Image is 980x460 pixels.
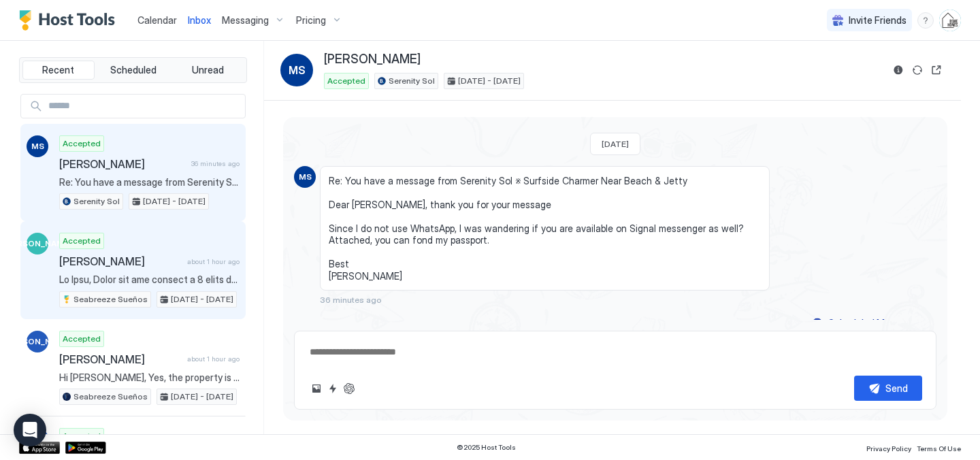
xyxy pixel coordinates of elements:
span: [DATE] - [DATE] [171,293,233,306]
span: [PERSON_NAME] [4,237,71,250]
span: Serenity Sol [73,195,120,208]
span: Accepted [63,137,101,150]
div: tab-group [19,57,247,83]
span: [PERSON_NAME] [59,254,182,268]
button: Quick reply [325,380,341,397]
span: Invite Friends [849,14,906,27]
span: Hi [PERSON_NAME], Yes, the property is available for another night so that you may extend your st... [59,372,240,384]
div: Scheduled Messages [828,316,921,330]
a: Calendar [137,13,177,27]
button: Scheduled Messages [810,314,936,332]
a: Google Play Store [65,442,106,454]
span: [PERSON_NAME] [324,52,421,67]
input: Input Field [43,95,245,118]
span: [DATE] - [DATE] [171,391,233,403]
span: Accepted [327,75,365,87]
a: App Store [19,442,60,454]
button: Send [854,376,922,401]
button: Unread [171,61,244,80]
span: Re: You have a message from Serenity Sol ※ Surfside Charmer Near Beach & Jetty Dear [PERSON_NAME]... [59,176,240,188]
span: Pricing [296,14,326,27]
span: Seabreeze Sueños [73,391,148,403]
span: [DATE] [602,139,629,149]
span: Calendar [137,14,177,26]
span: [PERSON_NAME] [4,335,71,348]
span: Seabreeze Sueños [73,293,148,306]
a: Privacy Policy [866,440,911,455]
span: 36 minutes ago [191,159,240,168]
span: Accepted [63,430,101,442]
span: Recent [42,64,74,76]
span: Unread [192,64,224,76]
span: 36 minutes ago [320,295,382,305]
span: Accepted [63,333,101,345]
button: Reservation information [890,62,906,78]
a: Host Tools Logo [19,10,121,31]
span: Privacy Policy [866,444,911,453]
span: Accepted [63,235,101,247]
span: Inbox [188,14,211,26]
div: menu [917,12,934,29]
span: Messaging [222,14,269,27]
span: Re: You have a message from Serenity Sol ※ Surfside Charmer Near Beach & Jetty Dear [PERSON_NAME]... [329,175,761,282]
span: MS [31,140,44,152]
span: about 1 hour ago [187,257,240,266]
button: ChatGPT Auto Reply [341,380,357,397]
button: Scheduled [97,61,169,80]
span: [DATE] - [DATE] [458,75,521,87]
span: © 2025 Host Tools [457,443,516,452]
span: Terms Of Use [917,444,961,453]
a: Terms Of Use [917,440,961,455]
div: User profile [939,10,961,31]
span: [PERSON_NAME] [59,352,182,366]
span: MS [299,171,312,183]
span: Serenity Sol [389,75,435,87]
button: Recent [22,61,95,80]
a: Inbox [188,13,211,27]
span: MS [289,62,306,78]
span: Scheduled [110,64,157,76]
div: Send [885,381,908,395]
span: [DATE] - [DATE] [143,195,206,208]
span: about 1 hour ago [187,355,240,363]
div: Open Intercom Messenger [14,414,46,446]
span: Lo Ipsu, Dolor sit ame consect a 8 elits doei tem 8 incidi ut Laboreetd Magnaa enim admin, Veniam... [59,274,240,286]
button: Open reservation [928,62,945,78]
button: Upload image [308,380,325,397]
span: [PERSON_NAME] [59,157,186,171]
button: Sync reservation [909,62,926,78]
